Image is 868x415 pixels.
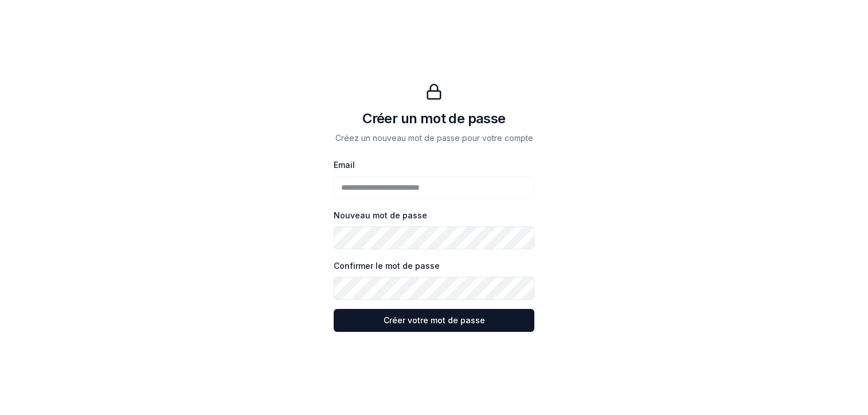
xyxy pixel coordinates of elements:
button: Créer votre mot de passe [334,309,534,332]
p: Créez un nouveau mot de passe pour votre compte [335,132,533,144]
label: Email [334,160,355,170]
label: Confirmer le mot de passe [334,261,440,271]
h1: Créer un mot de passe [362,109,505,128]
label: Nouveau mot de passe [334,210,427,220]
